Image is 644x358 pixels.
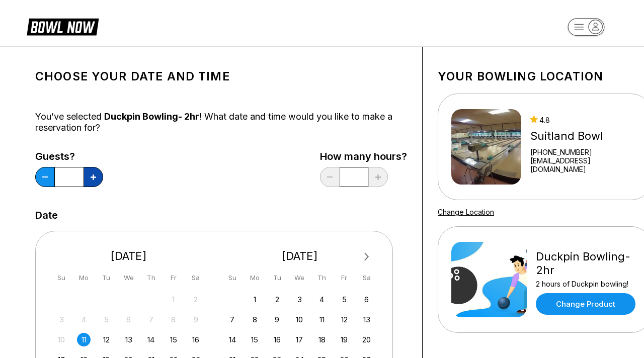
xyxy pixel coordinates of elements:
div: Not available Monday, August 4th, 2025 [77,313,91,326]
div: Choose Tuesday, August 12th, 2025 [100,333,113,346]
div: Choose Saturday, September 6th, 2025 [360,293,373,306]
div: [DATE] [51,249,207,263]
div: Fr [167,271,180,285]
div: We [293,271,306,285]
div: Sa [189,271,203,285]
div: Sa [360,271,373,285]
div: Choose Saturday, September 13th, 2025 [360,313,373,326]
div: Tu [100,271,113,285]
div: Mo [77,271,91,285]
div: Choose Thursday, September 11th, 2025 [315,313,329,326]
div: Choose Wednesday, September 3rd, 2025 [293,293,306,306]
div: We [122,271,135,285]
div: You’ve selected ! What date and time would you like to make a reservation for? [35,111,407,133]
div: Choose Wednesday, September 10th, 2025 [293,313,306,326]
div: Not available Wednesday, August 6th, 2025 [122,313,135,326]
div: Choose Tuesday, September 9th, 2025 [270,313,284,326]
label: How many hours? [320,151,407,162]
div: Choose Saturday, September 20th, 2025 [360,333,373,346]
div: Not available Saturday, August 9th, 2025 [189,313,203,326]
div: Choose Wednesday, September 17th, 2025 [293,333,306,346]
div: Choose Wednesday, August 13th, 2025 [122,333,135,346]
div: Fr [338,271,351,285]
div: Choose Monday, August 11th, 2025 [77,333,91,346]
div: Choose Saturday, August 16th, 2025 [189,333,203,346]
div: Su [55,271,68,285]
div: [PHONE_NUMBER] [530,148,638,156]
div: Not available Thursday, August 7th, 2025 [144,313,158,326]
div: Choose Friday, September 5th, 2025 [338,293,351,306]
div: Not available Friday, August 1st, 2025 [167,293,180,306]
div: Choose Friday, September 12th, 2025 [338,313,351,326]
div: Choose Monday, September 1st, 2025 [248,293,262,306]
div: Choose Friday, September 19th, 2025 [338,333,351,346]
label: Guests? [35,151,103,162]
div: Choose Thursday, September 4th, 2025 [315,293,329,306]
div: Choose Thursday, August 14th, 2025 [144,333,158,346]
div: Not available Tuesday, August 5th, 2025 [100,313,113,326]
img: Duckpin Bowling- 2hr [451,242,527,317]
div: Tu [270,271,284,285]
div: Choose Monday, September 15th, 2025 [248,333,262,346]
div: Mo [248,271,262,285]
span: Duckpin Bowling- 2hr [104,111,199,122]
div: Not available Friday, August 8th, 2025 [167,313,180,326]
div: Choose Sunday, September 7th, 2025 [225,313,239,326]
div: Choose Tuesday, September 16th, 2025 [270,333,284,346]
a: Change Product [536,293,635,315]
a: Change Location [438,208,494,216]
div: Not available Sunday, August 10th, 2025 [55,333,68,346]
div: Su [225,271,239,285]
div: Choose Monday, September 8th, 2025 [248,313,262,326]
div: Not available Sunday, August 3rd, 2025 [55,313,68,326]
div: Duckpin Bowling- 2hr [536,250,638,277]
div: Choose Thursday, September 18th, 2025 [315,333,329,346]
div: [DATE] [222,249,378,263]
div: Choose Tuesday, September 2nd, 2025 [270,293,284,306]
div: 4.8 [530,116,638,124]
div: Choose Sunday, September 14th, 2025 [225,333,239,346]
button: Next Month [359,249,375,265]
a: [EMAIL_ADDRESS][DOMAIN_NAME] [530,156,638,173]
label: Date [35,210,58,221]
h1: Choose your Date and time [35,69,407,83]
div: Th [315,271,329,285]
div: 2 hours of Duckpin bowling! [536,280,638,288]
div: Not available Saturday, August 2nd, 2025 [189,293,203,306]
img: Suitland Bowl [451,109,521,185]
div: Suitland Bowl [530,129,638,143]
div: Th [144,271,158,285]
div: Choose Friday, August 15th, 2025 [167,333,180,346]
